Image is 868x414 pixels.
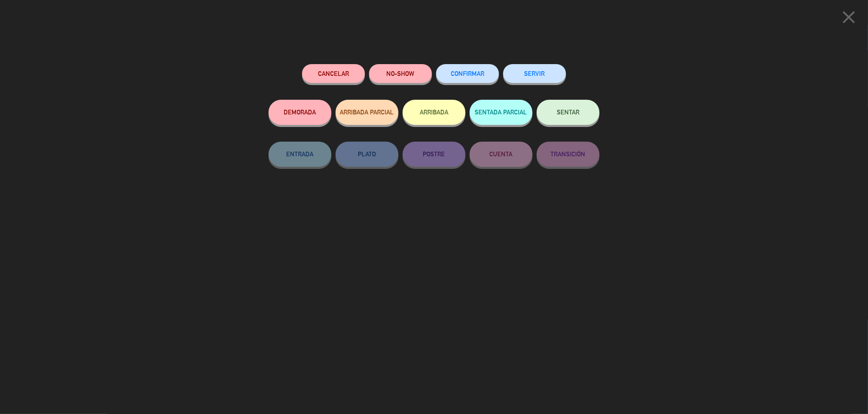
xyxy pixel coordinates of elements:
[403,100,465,125] button: ARRIBADA
[537,142,599,167] button: TRANSICIÓN
[403,142,465,167] button: POSTRE
[336,142,398,167] button: PLATO
[557,109,579,116] span: SENTAR
[269,142,331,167] button: ENTRADA
[838,7,859,28] i: close
[340,109,394,116] span: ARRIBADA PARCIAL
[451,70,484,77] span: CONFIRMAR
[369,64,432,83] button: NO-SHOW
[537,100,599,125] button: SENTAR
[503,64,566,83] button: SERVIR
[470,100,532,125] button: SENTADA PARCIAL
[436,64,499,83] button: CONFIRMAR
[470,142,532,167] button: CUENTA
[269,100,331,125] button: DEMORADA
[336,100,398,125] button: ARRIBADA PARCIAL
[302,64,365,83] button: Cancelar
[836,6,862,31] button: close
